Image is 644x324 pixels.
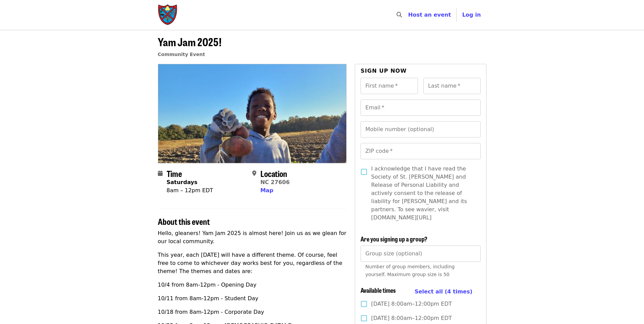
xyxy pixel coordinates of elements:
span: I acknowledge that I have read the Society of St. [PERSON_NAME] and Release of Personal Liability... [371,165,475,222]
span: Map [260,187,273,194]
strong: Saturdays [167,179,198,185]
img: Yam Jam 2025! organized by Society of St. Andrew [158,64,347,163]
span: About this event [158,215,210,227]
input: [object Object] [361,246,480,262]
span: [DATE] 8:00am–12:00pm EDT [371,314,452,322]
p: 10/18 from 8am-12pm - Corporate Day [158,308,347,316]
input: Mobile number (optional) [361,121,480,138]
input: Last name [423,78,481,94]
div: 8am – 12pm EDT [167,186,213,195]
i: calendar icon [158,170,163,177]
p: 10/4 from 8am-12pm - Opening Day [158,281,347,289]
span: Number of group members, including yourself. Maximum group size is 50 [365,264,455,277]
button: Select all (4 times) [415,287,472,297]
span: Log in [462,12,481,18]
a: Community Event [158,52,205,57]
span: Sign up now [361,68,407,74]
span: Select all (4 times) [415,288,472,295]
img: Society of St. Andrew - Home [158,4,178,26]
button: Map [260,186,273,195]
a: Host an event [408,12,451,18]
p: This year, each [DATE] will have a different theme. Of course, feel free to come to whichever day... [158,251,347,275]
i: search icon [397,12,402,18]
input: Search [406,7,411,23]
span: Available times [361,286,396,294]
input: Email [361,100,480,116]
span: [DATE] 8:00am–12:00pm EDT [371,300,452,308]
button: Log in [457,8,486,22]
p: Hello, gleaners! Yam Jam 2025 is almost here! Join us as we glean for our local community. [158,229,347,246]
span: Yam Jam 2025! [158,34,222,50]
a: NC 27606 [260,179,290,185]
span: Location [260,167,287,179]
p: 10/11 from 8am-12pm - Student Day [158,294,347,303]
i: map-marker-alt icon [252,170,256,177]
input: First name [361,78,418,94]
input: ZIP code [361,143,480,159]
span: Time [167,167,182,179]
span: Are you signing up a group? [361,234,427,243]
